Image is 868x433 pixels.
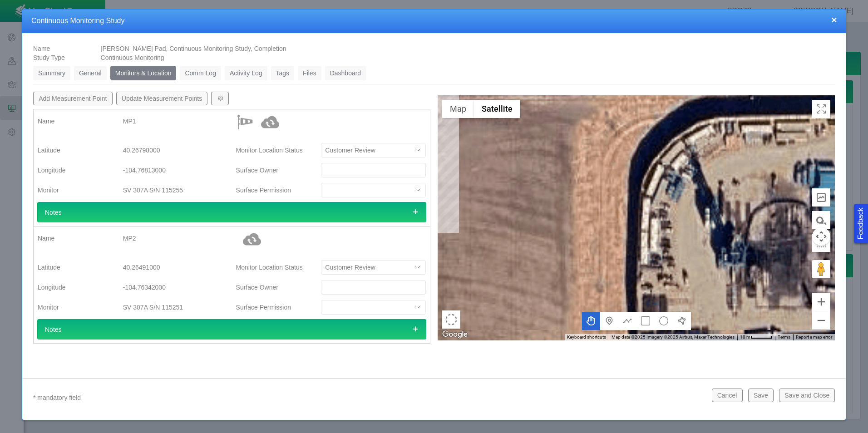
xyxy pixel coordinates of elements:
[229,299,314,315] label: Surface Permission
[123,259,228,276] div: 40.26491000
[123,113,228,129] div: MP1
[33,54,65,61] span: Study Type
[225,66,267,80] a: Activity Log
[123,142,228,158] div: 40.26798000
[582,312,600,330] button: Move the map
[243,230,261,248] img: Synced with API
[812,311,830,330] button: Zoom out
[812,227,830,246] button: Map camera controls
[712,389,743,402] button: Cancel
[440,329,470,340] img: Google
[812,100,830,118] button: Toggle Fullscreen in browser window
[796,335,832,340] a: Report a map error
[30,113,116,129] label: Name
[442,100,474,118] button: Show street map
[30,230,116,246] label: Name
[33,45,50,52] span: Name
[812,293,830,311] button: Zoom in
[229,259,314,276] label: Monitor Location Status
[101,54,164,61] span: Continuous Monitoring
[30,279,116,295] label: Longitude
[440,329,470,340] a: Open this area in Google Maps (opens a new window)
[229,279,314,295] label: Surface Owner
[180,66,221,80] a: Comm Log
[618,312,636,330] button: Draw a multipoint line
[116,92,208,105] button: Update Measurement Points
[123,279,228,295] div: -104.76342000
[655,312,673,330] button: Draw a circle
[812,211,830,229] button: Measure
[600,312,618,330] button: Add a marker
[30,142,116,158] label: Latitude
[74,66,107,80] a: General
[271,66,295,80] a: Tags
[779,389,835,402] button: Save and Close
[229,162,314,178] label: Surface Owner
[33,66,70,80] a: Summary
[673,312,691,330] button: Draw a polygon
[831,15,837,25] button: close
[812,188,830,207] button: Elevation
[110,66,177,80] a: Monitors & Location
[748,389,774,402] button: Save
[123,162,228,178] div: -104.76813000
[30,259,116,276] label: Latitude
[37,202,426,222] div: Notes
[31,16,837,26] h4: Continuous Monitoring Study
[474,100,520,118] button: Show satellite imagery
[567,334,606,340] button: Keyboard shortcuts
[298,66,321,80] a: Files
[30,182,116,198] label: Monitor
[740,335,750,340] span: 10 m
[33,392,705,403] p: * mandatory field
[261,113,279,131] img: Synced with API
[812,260,830,278] button: Drag Pegman onto the map to open Street View
[30,162,116,178] label: Longitude
[812,234,830,252] button: Measure
[101,45,286,52] span: [PERSON_NAME] Pad, Continuous Monitoring Study, Completion
[737,334,775,340] button: Map Scale: 10 m per 44 pixels
[123,299,228,315] div: SV 307A S/N 115251
[123,230,228,246] div: MP2
[30,299,116,315] label: Monitor
[636,312,655,330] button: Draw a rectangle
[229,142,314,158] label: Monitor Location Status
[612,335,735,340] span: Map data ©2025 Imagery ©2025 Airbus, Maxar Technologies
[123,182,228,198] div: SV 307A S/N 115255
[37,319,426,340] div: Notes
[325,66,366,80] a: Dashboard
[442,310,460,329] button: Select area
[33,92,113,105] button: Add Measurement Point
[229,182,314,198] label: Surface Permission
[236,113,254,131] img: Noise$Image_collection_Noise$Windsock.png
[778,335,790,340] a: Terms (opens in new tab)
